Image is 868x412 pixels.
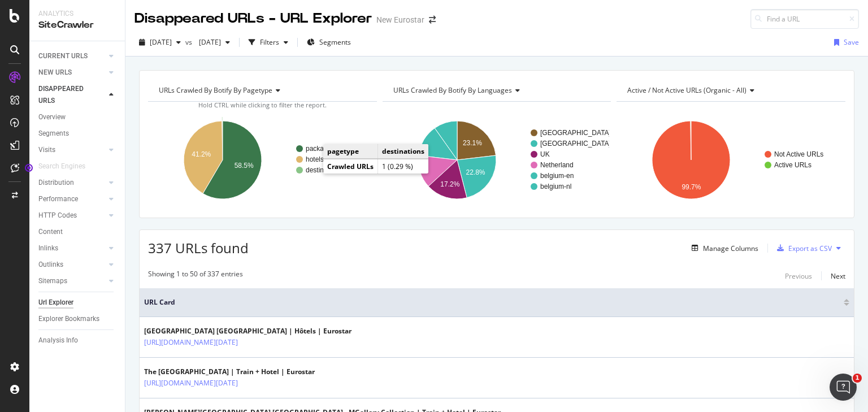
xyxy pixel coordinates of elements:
span: Active / Not Active URLs (organic - all) [627,85,747,95]
text: UK [540,150,550,158]
div: Explorer Bookmarks [38,313,99,325]
div: CURRENT URLS [38,50,88,62]
div: Filters [260,37,279,47]
div: Previous [785,271,812,281]
td: destinations [378,144,429,159]
text: 22.8% [466,168,485,176]
div: NEW URLS [38,67,72,79]
text: 23.1% [463,139,482,147]
div: Visits [38,144,55,156]
svg: A chart. [383,111,609,209]
a: [URL][DOMAIN_NAME][DATE] [144,378,238,389]
div: Outlinks [38,259,63,271]
div: HTTP Codes [38,210,77,222]
a: Inlinks [38,242,106,254]
div: SiteCrawler [38,19,116,32]
div: Tooltip anchor [24,163,34,173]
div: Showing 1 to 50 of 337 entries [148,269,243,283]
button: Segments [302,33,355,51]
a: HTTP Codes [38,210,106,222]
span: URLs Crawled By Botify By languages [393,85,512,95]
div: Distribution [38,177,74,189]
a: Overview [38,111,117,123]
text: 17.2% [440,180,459,188]
div: Search Engines [38,161,85,172]
div: Inlinks [38,242,58,254]
text: Netherland [540,161,574,169]
button: Manage Columns [687,241,758,255]
text: Not Active URLs [774,150,823,158]
button: Next [831,269,845,283]
span: Hold CTRL while clicking to filter the report. [198,101,327,109]
text: belgium-en [540,172,574,180]
span: vs [185,37,194,47]
div: Sitemaps [38,275,67,287]
span: 337 URLs found [148,238,249,257]
a: DISAPPEARED URLS [38,83,106,107]
div: Url Explorer [38,297,73,309]
a: NEW URLS [38,67,106,79]
div: Analysis Info [38,335,78,346]
div: Performance [38,193,78,205]
a: Explorer Bookmarks [38,313,117,325]
button: Filters [244,33,293,51]
text: Active URLs [774,161,811,169]
text: 99.7% [682,183,701,191]
div: Disappeared URLs - URL Explorer [134,9,372,28]
a: Analysis Info [38,335,117,346]
span: 2025 Aug. 11th [150,37,172,47]
div: Next [831,271,845,281]
div: Content [38,226,63,238]
a: Search Engines [38,161,97,172]
text: belgium-nl [540,183,571,190]
div: Save [844,37,859,47]
a: [URL][DOMAIN_NAME][DATE] [144,337,238,348]
div: Manage Columns [703,244,758,253]
text: hotels [306,155,324,163]
td: Crawled URLs [323,159,378,174]
div: New Eurostar [376,14,424,25]
button: Save [830,33,859,51]
svg: A chart. [148,111,375,209]
text: [GEOGRAPHIC_DATA] [540,129,611,137]
button: [DATE] [194,33,235,51]
button: [DATE] [134,33,185,51]
h4: URLs Crawled By Botify By languages [391,81,601,99]
button: Previous [785,269,812,283]
div: The [GEOGRAPHIC_DATA] | Train + Hotel | Eurostar [144,367,315,377]
a: Segments [38,128,117,140]
input: Find a URL [750,9,859,29]
div: Overview [38,111,66,123]
div: DISAPPEARED URLS [38,83,96,107]
iframe: Intercom live chat [830,374,857,401]
div: Analytics [38,9,116,19]
text: 58.5% [235,162,254,170]
a: Url Explorer [38,297,117,309]
h4: Active / Not Active URLs [625,81,835,99]
text: packages [306,145,335,153]
td: 1 (0.29 %) [378,159,429,174]
a: CURRENT URLS [38,50,106,62]
td: pagetype [323,144,378,159]
button: Export as CSV [772,239,832,257]
a: Outlinks [38,259,106,271]
a: Sitemaps [38,275,106,287]
a: Visits [38,144,106,156]
svg: A chart. [617,111,843,209]
a: Content [38,226,117,238]
span: Segments [319,37,351,47]
span: URLs Crawled By Botify By pagetype [159,85,272,95]
div: [GEOGRAPHIC_DATA] [GEOGRAPHIC_DATA] | Hôtels | Eurostar [144,326,351,336]
span: 1 [853,374,862,383]
div: Export as CSV [788,244,832,253]
div: arrow-right-arrow-left [429,16,436,24]
text: [GEOGRAPHIC_DATA]-fr [540,140,617,148]
text: destinations [306,166,342,174]
a: Performance [38,193,106,205]
h4: URLs Crawled By Botify By pagetype [157,81,367,99]
a: Distribution [38,177,106,189]
span: URL Card [144,297,841,307]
